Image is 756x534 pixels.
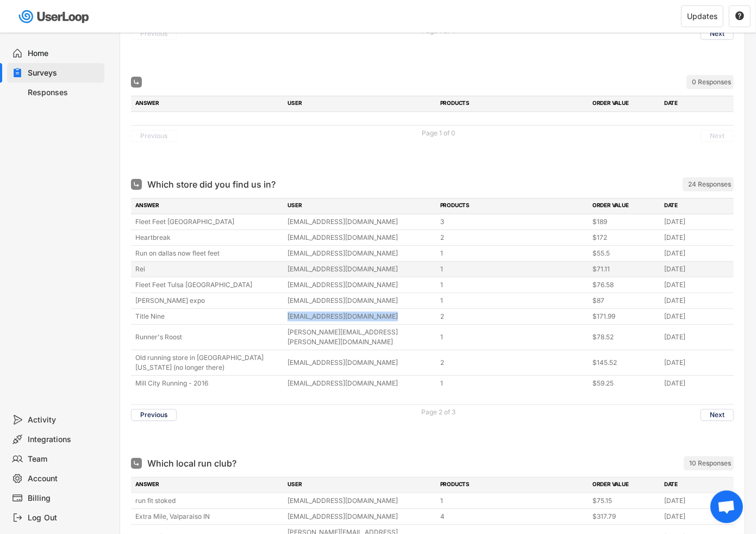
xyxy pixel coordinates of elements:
div: 1 [440,264,586,274]
button: Next [701,28,734,40]
div: 10 Responses [689,459,731,468]
div: [EMAIL_ADDRESS][DOMAIN_NAME] [288,512,433,521]
div: [DATE] [664,233,729,243]
div: 4 [440,512,586,521]
div: [DATE] [664,358,729,368]
div: DATE [664,201,729,211]
div: Activity [28,415,100,425]
div: $76.58 [592,280,658,290]
div: 2 [440,233,586,243]
div: [EMAIL_ADDRESS][DOMAIN_NAME] [288,496,433,506]
img: Open Ended [133,181,140,188]
div: ANSWER [135,99,281,109]
div: DATE [664,480,729,490]
div: ORDER VALUE [592,99,658,109]
div: 0 Responses [692,78,731,86]
img: Open Ended [133,79,140,85]
div: $75.15 [592,496,658,506]
div: [EMAIL_ADDRESS][DOMAIN_NAME] [288,312,433,321]
div: USER [288,480,433,490]
div: ANSWER [135,201,281,211]
div: 1 [440,378,586,388]
div: Fleet Feet [GEOGRAPHIC_DATA] [135,217,281,227]
div: [EMAIL_ADDRESS][DOMAIN_NAME] [288,217,433,227]
button:  [735,11,745,21]
div: [DATE] [664,296,729,306]
div: Billing [28,493,100,504]
div: $145.52 [592,358,658,368]
div: Surveys [28,68,100,78]
div: Updates [687,13,717,20]
div: [DATE] [664,378,729,388]
div: Home [28,48,100,59]
div: 2 [440,358,586,368]
div: PRODUCTS [440,99,586,109]
div: Run on dallas now fleet feet [135,249,281,258]
div: [DATE] [664,249,729,258]
div: $59.25 [592,378,658,388]
div: Log Out [28,513,100,523]
div: $317.79 [592,512,658,521]
div: Runner's Roost [135,332,281,342]
div: ANSWER [135,480,281,490]
div: 1 [440,249,586,258]
div: [DATE] [664,280,729,290]
div: $71.11 [592,264,658,274]
div: [EMAIL_ADDRESS][DOMAIN_NAME] [288,264,433,274]
div: 1 [440,332,586,342]
div: ORDER VALUE [592,201,658,211]
button: Previous [131,409,177,421]
div: [PERSON_NAME][EMAIL_ADDRESS][PERSON_NAME][DOMAIN_NAME] [288,327,433,347]
div: [EMAIL_ADDRESS][DOMAIN_NAME] [288,378,433,388]
div: Heartbreak [135,233,281,243]
div: [DATE] [664,496,729,506]
div: Fleet Feet Tulsa [GEOGRAPHIC_DATA] [135,280,281,290]
div: $55.5 [592,249,658,258]
div: run fit stoked [135,496,281,506]
div: Extra Mile, Valparaiso IN [135,512,281,521]
button: Next [701,130,734,142]
div: [EMAIL_ADDRESS][DOMAIN_NAME] [288,249,433,258]
div: PRODUCTS [440,201,586,211]
div: [EMAIL_ADDRESS][DOMAIN_NAME] [288,280,433,290]
div: Integrations [28,434,100,445]
div: 1 [440,296,586,306]
div: [DATE] [664,264,729,274]
div: [EMAIL_ADDRESS][DOMAIN_NAME] [288,358,433,368]
div: $87 [592,296,658,306]
button: Previous [131,28,177,40]
div: $172 [592,233,658,243]
button: Previous [131,130,177,142]
div: DATE [664,99,729,109]
div: 1 [440,280,586,290]
div: Which store did you find us in? [147,178,276,191]
div: [DATE] [664,512,729,521]
div: 2 [440,312,586,321]
div: Page 1 of 0 [422,130,455,136]
div: [DATE] [664,332,729,342]
div: [DATE] [664,312,729,321]
img: userloop-logo-01.svg [16,5,93,28]
div: Responses [28,88,100,98]
div: Page 2 of 3 [422,409,456,415]
div: Title Nine [135,312,281,321]
button: Next [701,409,734,421]
div: Rei [135,264,281,274]
div: $189 [592,217,658,227]
img: Open Ended [133,460,140,467]
div: Account [28,474,100,484]
div: [DATE] [664,217,729,227]
div: ORDER VALUE [592,480,658,490]
div: [PERSON_NAME] expo [135,296,281,306]
div: Old running store in [GEOGRAPHIC_DATA] [US_STATE] (no longer there) [135,353,281,372]
div: USER [288,99,433,109]
div: Page 1 of 4 [422,28,455,34]
a: Open chat [710,490,743,523]
div: 3 [440,217,586,227]
div: 1 [440,496,586,506]
div: Which local run club? [147,457,236,470]
div: $171.99 [592,312,658,321]
div: 24 Responses [688,180,731,189]
div: [EMAIL_ADDRESS][DOMAIN_NAME] [288,296,433,306]
div: Team [28,454,100,464]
